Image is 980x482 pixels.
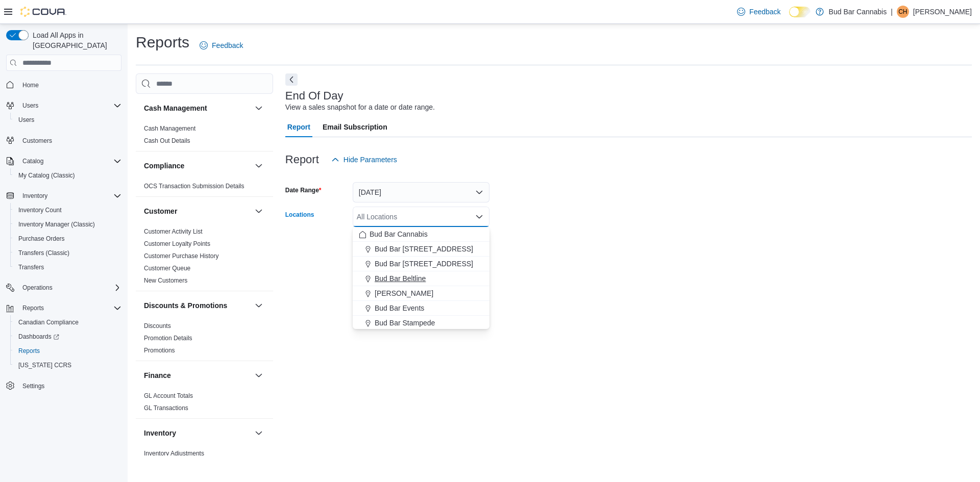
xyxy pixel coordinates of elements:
[14,331,63,343] a: Dashboards
[144,276,187,285] span: New Customers
[10,358,126,372] button: [US_STATE] CCRS
[144,228,203,235] a: Customer Activity List
[18,135,56,147] a: Customers
[353,286,489,301] button: [PERSON_NAME]
[144,265,190,272] a: Customer Queue
[22,137,52,145] span: Customers
[144,300,227,311] h3: Discounts & Promotions
[2,133,126,148] button: Customers
[14,316,121,328] span: Canadian Compliance
[2,378,126,393] button: Settings
[18,171,75,180] span: My Catalog (Classic)
[897,6,909,18] div: Caleb H
[285,211,314,219] label: Locations
[144,322,171,329] a: Discounts
[14,359,76,371] a: [US_STATE] CCRS
[144,161,184,171] h3: Compliance
[144,103,251,113] button: Cash Management
[144,428,251,438] button: Inventory
[144,206,251,216] button: Customer
[18,206,62,214] span: Inventory Count
[144,240,210,248] span: Customer Loyalty Points
[14,345,121,357] span: Reports
[144,428,176,438] h3: Inventory
[144,404,188,412] span: GL Transactions
[2,98,126,113] button: Users
[144,252,219,260] span: Customer Purchase History
[18,190,121,202] span: Inventory
[18,282,121,294] span: Operations
[144,322,171,330] span: Discounts
[2,301,126,315] button: Reports
[370,229,428,239] span: Bud Bar Cannabis
[136,32,189,53] h1: Reports
[18,99,42,112] button: Users
[195,35,247,56] a: Feedback
[22,157,43,165] span: Catalog
[22,304,44,312] span: Reports
[144,347,175,354] a: Promotions
[14,247,121,259] span: Transfers (Classic)
[144,137,190,145] span: Cash Out Details
[285,90,344,102] h3: End Of Day
[18,155,121,167] span: Catalog
[22,81,39,89] span: Home
[144,183,244,190] a: OCS Transaction Submission Details
[10,246,126,260] button: Transfers (Classic)
[18,333,59,341] span: Dashboards
[353,182,489,202] button: [DATE]
[14,261,121,273] span: Transfers
[14,169,79,182] a: My Catalog (Classic)
[20,7,66,17] img: Cova
[144,124,195,133] span: Cash Management
[144,277,187,284] a: New Customers
[323,117,387,137] span: Email Subscription
[285,102,435,113] div: View a sales snapshot for a date or date range.
[14,218,121,231] span: Inventory Manager (Classic)
[10,232,126,246] button: Purchase Orders
[136,180,273,196] div: Compliance
[14,261,48,273] a: Transfers
[18,220,95,229] span: Inventory Manager (Classic)
[14,359,121,371] span: Washington CCRS
[144,346,175,354] span: Promotions
[913,6,972,18] p: [PERSON_NAME]
[733,2,785,22] a: Feedback
[18,190,52,202] button: Inventory
[353,257,489,271] button: Bud Bar [STREET_ADDRESS]
[10,344,126,358] button: Reports
[144,161,251,171] button: Compliance
[891,6,893,18] p: |
[253,427,265,439] button: Inventory
[253,205,265,217] button: Customer
[144,125,195,132] a: Cash Management
[18,78,121,91] span: Home
[14,218,99,231] a: Inventory Manager (Classic)
[144,392,193,400] span: GL Account Totals
[144,392,193,399] a: GL Account Totals
[18,379,121,392] span: Settings
[144,404,188,412] a: GL Transactions
[287,117,310,137] span: Report
[285,73,298,86] button: Next
[14,331,121,343] span: Dashboards
[749,7,780,17] span: Feedback
[18,318,79,326] span: Canadian Compliance
[144,137,190,144] a: Cash Out Details
[253,160,265,172] button: Compliance
[18,361,71,369] span: [US_STATE] CCRS
[212,40,243,50] span: Feedback
[14,169,121,182] span: My Catalog (Classic)
[344,155,397,165] span: Hide Parameters
[829,6,887,18] p: Bud Bar Cannabis
[10,113,126,127] button: Users
[10,315,126,329] button: Canadian Compliance
[22,284,53,292] span: Operations
[10,329,126,344] a: Dashboards
[285,154,319,166] h3: Report
[14,204,66,216] a: Inventory Count
[353,271,489,286] button: Bud Bar Beltline
[375,288,433,298] span: [PERSON_NAME]
[144,227,203,236] span: Customer Activity List
[10,168,126,183] button: My Catalog (Classic)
